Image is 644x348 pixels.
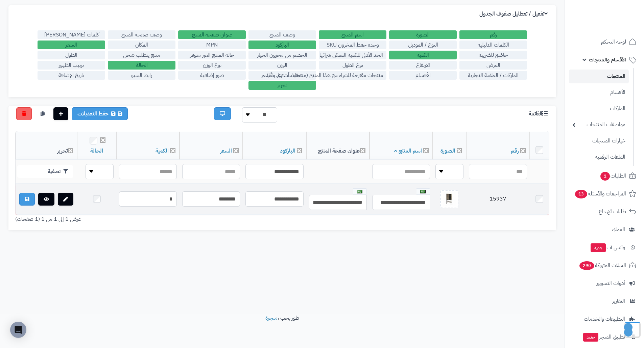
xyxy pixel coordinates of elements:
span: 13 [575,189,588,198]
img: العربية [357,190,362,193]
a: الطلبات1 [569,168,640,184]
a: الصورة [440,147,455,155]
span: المراجعات والأسئلة [574,189,626,198]
label: الحد الأدنى للكمية الممكن شرائها [319,51,386,59]
img: العربية [420,190,426,193]
label: ترتيب الظهور [38,61,105,70]
span: جديد [591,243,606,252]
a: اسم المنتج [394,147,422,155]
a: التطبيقات والخدمات [569,311,640,327]
span: الأقسام والمنتجات [589,55,626,64]
label: كلمات [PERSON_NAME] [38,30,105,39]
img: logo-2.png [598,17,638,31]
div: عرض 1 إلى 1 من 1 (1 صفحات) [10,215,282,223]
label: نوع الطول [319,61,386,70]
label: وحده حفظ المخزون SKU [319,41,386,49]
label: الوزن [248,61,316,70]
label: الكلمات الدليلية [459,41,527,49]
span: العملاء [612,225,625,234]
label: الكمية [389,51,457,59]
a: رقم [511,147,519,155]
a: المراجعات والأسئلة13 [569,186,640,202]
span: طلبات الإرجاع [599,207,626,216]
label: منتجات مقترحة للشراء مع هذا المنتج (منتجات تُشترى معًا) [319,71,386,80]
th: تحرير [16,132,77,160]
a: الحالة [90,147,103,155]
a: وآتس آبجديد [569,239,640,256]
span: 1 [600,171,610,180]
a: حفظ التعديلات [72,107,128,120]
label: السعر [38,41,105,49]
label: تاريخ الإضافة [38,71,105,80]
label: الخصم من مخزون الخيار [248,51,316,59]
label: الحالة [108,61,175,70]
div: Open Intercom Messenger [10,322,26,338]
a: الكمية [156,147,169,155]
a: متجرة [265,314,278,322]
span: 290 [579,261,595,270]
span: التقارير [612,296,625,306]
label: المكان [108,41,175,49]
a: مواصفات المنتجات [569,117,629,132]
label: رقم [459,30,527,39]
a: الماركات [569,101,629,116]
h3: تفعيل / تعطليل صفوف الجدول [479,11,549,17]
label: اسم المنتج [319,30,386,39]
label: تخفيضات على السعر [248,71,316,80]
a: خيارات المنتجات [569,134,629,148]
button: تصفية [17,165,73,178]
a: طلبات الإرجاع [569,204,640,220]
label: الارتفاع [389,61,457,70]
span: تطبيق المتجر [582,332,625,342]
label: عنوان صفحة المنتج [178,30,246,39]
a: تطبيق المتجرجديد [569,329,640,345]
a: العملاء [569,221,640,238]
label: حالة المنتج الغير متوفر [178,51,246,59]
span: التطبيقات والخدمات [584,314,625,324]
a: الأقسام [569,85,629,100]
a: المنتجات [569,70,629,83]
td: 15937 [466,184,530,215]
label: العرض [459,61,527,70]
label: صور إضافية [178,71,246,80]
span: السلات المتروكة [579,261,626,270]
label: النوع / الموديل [389,41,457,49]
a: أدوات التسويق [569,275,640,291]
label: الماركات / العلامة التجارية [459,71,527,80]
span: الطلبات [600,171,626,181]
label: الباركود [248,41,316,49]
span: وآتس آب [590,243,625,252]
span: أدوات التسويق [596,278,625,288]
label: تحرير [248,81,316,90]
h3: القائمة [529,111,549,117]
span: لوحة التحكم [601,37,626,47]
label: الطول [38,51,105,59]
label: الصورة [389,30,457,39]
a: التقارير [569,293,640,309]
a: السعر [220,147,232,155]
label: وصف المنتج [248,30,316,39]
a: الملفات الرقمية [569,150,629,164]
label: رابط السيو [108,71,175,80]
label: MPN [178,41,246,49]
th: عنوان صفحة المنتج [306,132,369,160]
span: جديد [583,333,598,342]
label: الأقسام [389,71,457,80]
a: السلات المتروكة290 [569,257,640,273]
label: منتج يتطلب شحن [108,51,175,59]
label: وصف صفحة المنتج [108,30,175,39]
a: لوحة التحكم [569,34,640,50]
a: الباركود [280,147,295,155]
label: خاضع للضريبة [459,51,527,59]
label: نوع الوزن [178,61,246,70]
